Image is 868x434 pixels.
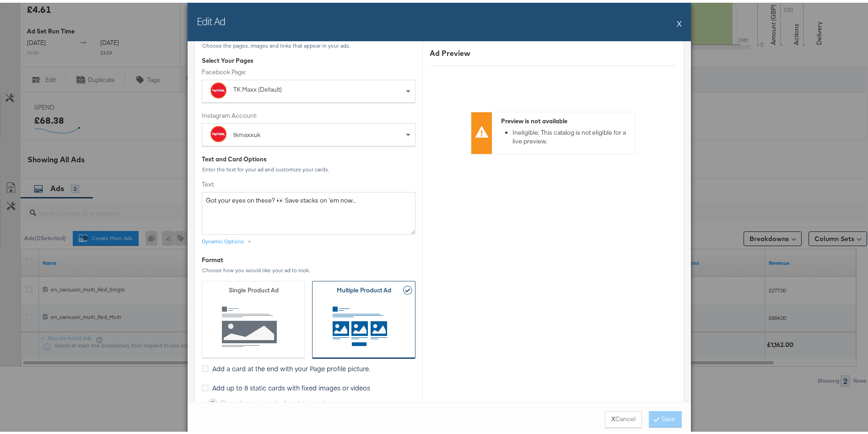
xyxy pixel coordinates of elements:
li: Ineligible: This catalog is not eligible for a live preview. [512,126,631,143]
div: Text and Card Options [202,152,415,161]
div: Format [202,253,415,262]
div: Choose the pages, images and links that appear in your ads. [202,40,415,46]
span: Add up to 8 static cards with fixed images or videos [212,380,370,390]
div: Select Your Pages [202,54,415,62]
button: X [677,11,682,30]
label: Instagram Account: [202,109,415,117]
label: Facebook Page: [202,65,415,74]
div: tkmaxxuk [233,128,260,137]
span: Add a card at the end with your Page profile picture. [212,361,370,370]
textarea: Got your eyes on these? 👀 Save stacks on ‘em now… [202,189,415,231]
strong: X [611,412,615,421]
div: Ad Preview [430,45,677,56]
button: XCancel [605,408,642,425]
span: Multiple Product Ad [332,283,396,300]
h2: Edit Ad [197,11,225,25]
div: Preview is not available [501,114,631,123]
div: Enter the text for your ad and customize your cards. [202,164,415,170]
label: Text: [202,177,415,186]
div: TK Maxx (Default) [233,82,344,92]
div: Dynamic Options [202,235,244,242]
span: Single Product Ad [221,283,286,300]
div: Choose how you would like your ad to look. [202,264,415,271]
